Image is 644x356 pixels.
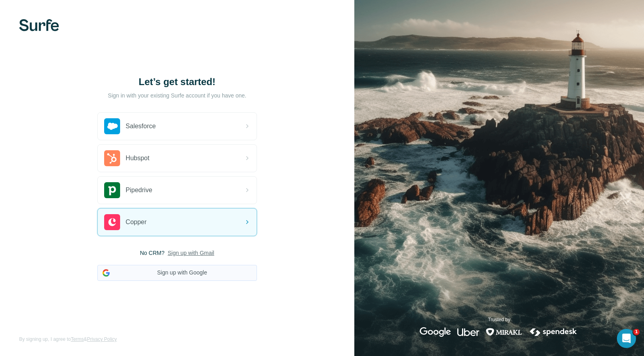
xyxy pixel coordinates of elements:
[104,214,120,230] img: copper's logo
[126,121,156,131] span: Salesforce
[104,118,120,134] img: salesforce's logo
[108,91,246,99] p: Sign in with your existing Surfe account if you have one.
[126,217,146,227] span: Copper
[104,182,120,198] img: pipedrive's logo
[19,19,59,31] img: Surfe's logo
[97,76,257,88] h1: Let’s get started!
[140,249,164,257] span: No CRM?
[529,327,578,337] img: spendesk's logo
[87,336,117,342] a: Privacy Policy
[97,265,257,281] button: Sign up with Google
[486,327,522,337] img: mirakl's logo
[71,336,84,342] a: Terms
[104,150,120,166] img: hubspot's logo
[126,185,152,195] span: Pipedrive
[126,153,150,163] span: Hubspot
[420,327,451,337] img: google's logo
[633,329,640,335] span: 1
[19,336,117,343] span: By signing up, I agree to &
[168,249,214,257] button: Sign up with Gmail
[617,329,636,348] iframe: Intercom live chat
[457,327,479,337] img: uber's logo
[488,316,510,323] p: Trusted by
